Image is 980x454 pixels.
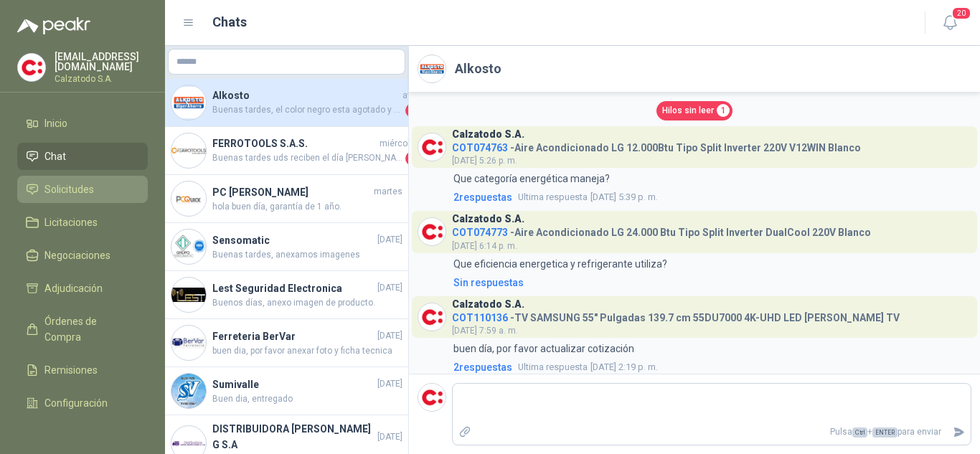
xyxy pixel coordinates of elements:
[452,301,524,308] h3: Calzatodo S.A.
[17,389,148,417] a: Configuración
[452,223,871,237] h4: - Aire Acondicionado LG 24.000 Btu Tipo Split Inverter DualCool 220V Blanco
[451,189,971,205] a: 2respuestasUltima respuesta[DATE] 5:39 p. m.
[453,359,512,375] span: 2 respuesta s
[55,52,148,72] p: [EMAIL_ADDRESS][DOMAIN_NAME]
[165,271,408,319] a: Company LogoLest Seguridad Electronica[DATE]Buenos días, anexo imagen de producto.
[872,427,897,438] span: ENTER
[452,312,508,323] span: COT110136
[44,214,98,230] span: Licitaciones
[453,189,512,205] span: 2 respuesta s
[452,131,524,138] h3: Calzatodo S.A.
[452,227,508,238] span: COT074773
[55,75,148,83] p: Calzatodo S.A.
[44,181,94,197] span: Solicitudes
[44,115,67,131] span: Inicio
[477,420,948,445] p: Pulsa + para enviar
[165,367,408,415] a: Company LogoSumivalle[DATE]Buen dia, entregado
[44,313,134,345] span: Órdenes de Compra
[17,242,148,269] a: Negociaciones
[451,359,971,375] a: 2respuestasUltima respuesta[DATE] 2:19 p. m.
[212,248,402,262] span: Buenas tardes, anexamos imagenes
[44,148,66,164] span: Chat
[452,142,508,153] span: COT074763
[452,215,524,223] h3: Calzatodo S.A.
[405,103,420,118] span: 1
[852,427,867,438] span: Ctrl
[171,181,206,216] img: Company Logo
[452,308,900,322] h4: - TV SAMSUNG 55" Pulgadas 139.7 cm 55DU7000 4K-UHD LED [PERSON_NAME] TV
[452,138,861,152] h4: - Aire Acondicionado LG 12.000Btu Tipo Split Inverter 220V V12WIN Blanco
[452,241,517,251] span: [DATE] 6:14 p. m.
[17,308,148,351] a: Órdenes de Compra
[453,420,477,445] label: Adjuntar archivos
[405,151,420,166] span: 1
[212,151,402,166] span: Buenas tardes uds reciben el día [PERSON_NAME][DATE] hasta las 5: 30?
[377,430,402,444] span: [DATE]
[453,171,610,186] p: Que categoría energética maneja?
[212,103,402,118] span: Buenas tardes, el color negro esta agotado y ya no regresa, tenemos disponible este celular en co...
[518,190,658,204] span: [DATE] 5:39 p. m.
[212,421,374,453] h4: DISTRIBUIDORA [PERSON_NAME] G S.A
[402,89,420,103] span: ayer
[377,281,402,295] span: [DATE]
[44,280,103,296] span: Adjudicación
[455,59,501,79] h2: Alkosto
[452,156,517,166] span: [DATE] 5:26 p. m.
[937,10,963,36] button: 20
[418,55,446,82] img: Company Logo
[212,392,402,406] span: Buen dia, entregado
[656,101,732,120] a: Hilos sin leer1
[418,303,446,331] img: Company Logo
[212,232,374,248] h4: Sensomatic
[171,326,206,360] img: Company Logo
[951,6,971,20] span: 20
[453,275,524,290] div: Sin respuestas
[377,329,402,343] span: [DATE]
[662,104,714,118] span: Hilos sin leer
[17,275,148,302] a: Adjudicación
[17,176,148,203] a: Solicitudes
[171,230,206,264] img: Company Logo
[212,200,402,214] span: hola buen día, garantía de 1 año.
[453,256,667,272] p: Que eficiencia energetica y refrigerante utiliza?
[377,377,402,391] span: [DATE]
[17,356,148,384] a: Remisiones
[418,218,446,245] img: Company Logo
[212,12,247,32] h1: Chats
[165,79,408,127] a: Company LogoAlkostoayerBuenas tardes, el color negro esta agotado y ya no regresa, tenemos dispon...
[374,185,402,199] span: martes
[44,247,110,263] span: Negociaciones
[165,175,408,223] a: Company LogoPC [PERSON_NAME]marteshola buen día, garantía de 1 año.
[518,360,588,374] span: Ultima respuesta
[453,341,634,356] p: buen día, por favor actualizar cotización
[212,280,374,296] h4: Lest Seguridad Electronica
[418,384,446,411] img: Company Logo
[452,326,518,336] span: [DATE] 7:59 a. m.
[171,374,206,408] img: Company Logo
[17,209,148,236] a: Licitaciones
[171,133,206,168] img: Company Logo
[212,88,400,103] h4: Alkosto
[18,54,45,81] img: Company Logo
[44,395,108,411] span: Configuración
[171,278,206,312] img: Company Logo
[165,319,408,367] a: Company LogoFerreteria BerVar[DATE]buen dia, por favor anexar foto y ficha tecnica
[212,296,402,310] span: Buenos días, anexo imagen de producto.
[418,133,446,161] img: Company Logo
[165,127,408,175] a: Company LogoFERROTOOLS S.A.S.miércolesBuenas tardes uds reciben el día [PERSON_NAME][DATE] hasta ...
[17,110,148,137] a: Inicio
[212,377,374,392] h4: Sumivalle
[377,233,402,247] span: [DATE]
[44,362,98,378] span: Remisiones
[380,137,420,151] span: miércoles
[171,85,206,120] img: Company Logo
[212,184,371,200] h4: PC [PERSON_NAME]
[518,190,588,204] span: Ultima respuesta
[17,17,90,34] img: Logo peakr
[947,420,971,445] button: Enviar
[212,136,377,151] h4: FERROTOOLS S.A.S.
[17,143,148,170] a: Chat
[212,344,402,358] span: buen dia, por favor anexar foto y ficha tecnica
[717,104,730,117] span: 1
[518,360,658,374] span: [DATE] 2:19 p. m.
